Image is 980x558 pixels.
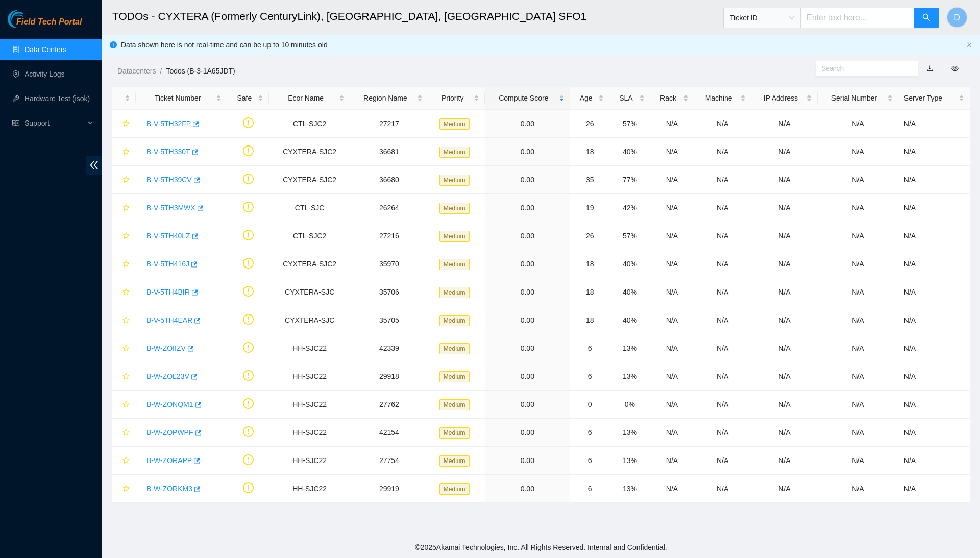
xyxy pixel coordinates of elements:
[243,174,254,184] span: exclamation-circle
[609,250,650,278] td: 40%
[570,362,609,391] td: 6
[650,334,694,362] td: N/A
[650,250,694,278] td: N/A
[269,362,350,391] td: HH-SJC22
[439,231,470,242] span: Medium
[751,166,818,194] td: N/A
[439,315,470,326] span: Medium
[269,391,350,419] td: HH-SJC22
[609,447,650,475] td: 13%
[439,343,470,354] span: Medium
[485,306,571,334] td: 0.00
[24,113,85,133] span: Support
[439,399,470,410] span: Medium
[694,447,751,475] td: N/A
[243,145,254,156] span: exclamation-circle
[694,222,751,250] td: N/A
[818,447,898,475] td: N/A
[350,110,428,138] td: 27217
[146,176,192,184] a: B-V-5TH39CV
[818,138,898,166] td: N/A
[898,194,970,222] td: N/A
[751,306,818,334] td: N/A
[751,194,818,222] td: N/A
[350,475,428,503] td: 29919
[650,391,694,419] td: N/A
[485,334,571,362] td: 0.00
[350,391,428,419] td: 27762
[439,203,470,214] span: Medium
[350,306,428,334] td: 35705
[694,110,751,138] td: N/A
[914,8,939,28] button: search
[609,306,650,334] td: 40%
[243,454,254,465] span: exclamation-circle
[122,373,130,381] span: star
[485,391,571,419] td: 0.00
[898,475,970,503] td: N/A
[694,419,751,447] td: N/A
[122,457,130,465] span: star
[818,334,898,362] td: N/A
[650,110,694,138] td: N/A
[485,278,571,306] td: 0.00
[269,250,350,278] td: CYXTERA-SJC2
[650,306,694,334] td: N/A
[570,250,609,278] td: 18
[818,222,898,250] td: N/A
[86,156,102,175] span: double-left
[951,65,959,72] span: eye
[350,166,428,194] td: 36680
[751,419,818,447] td: N/A
[898,306,970,334] td: N/A
[146,400,193,408] a: B-W-ZONQM1
[570,334,609,362] td: 6
[922,13,930,23] span: search
[650,419,694,447] td: N/A
[485,419,571,447] td: 0.00
[118,480,130,497] button: star
[650,194,694,222] td: N/A
[609,278,650,306] td: 40%
[898,110,970,138] td: N/A
[570,278,609,306] td: 18
[122,317,130,325] span: star
[570,166,609,194] td: 35
[751,138,818,166] td: N/A
[118,424,130,441] button: star
[818,110,898,138] td: N/A
[898,166,970,194] td: N/A
[954,11,960,24] span: D
[818,362,898,391] td: N/A
[439,118,470,130] span: Medium
[122,345,130,353] span: star
[694,362,751,391] td: N/A
[818,166,898,194] td: N/A
[609,391,650,419] td: 0%
[570,110,609,138] td: 26
[122,288,130,297] span: star
[269,306,350,334] td: CYXTERA-SJC
[694,278,751,306] td: N/A
[243,202,254,212] span: exclamation-circle
[146,288,190,296] a: B-V-5TH4BIR
[118,284,130,300] button: star
[570,475,609,503] td: 6
[751,362,818,391] td: N/A
[694,391,751,419] td: N/A
[269,194,350,222] td: CTL-SJC
[269,447,350,475] td: HH-SJC22
[898,222,970,250] td: N/A
[694,166,751,194] td: N/A
[818,475,898,503] td: N/A
[350,334,428,362] td: 42339
[243,482,254,493] span: exclamation-circle
[570,447,609,475] td: 6
[818,391,898,419] td: N/A
[350,362,428,391] td: 29918
[439,371,470,382] span: Medium
[8,10,52,28] img: Akamai Technologies
[966,42,972,48] button: close
[102,537,980,558] footer: © 2025 Akamai Technologies, Inc. All Rights Reserved. Internal and Confidential.
[269,166,350,194] td: CYXTERA-SJC2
